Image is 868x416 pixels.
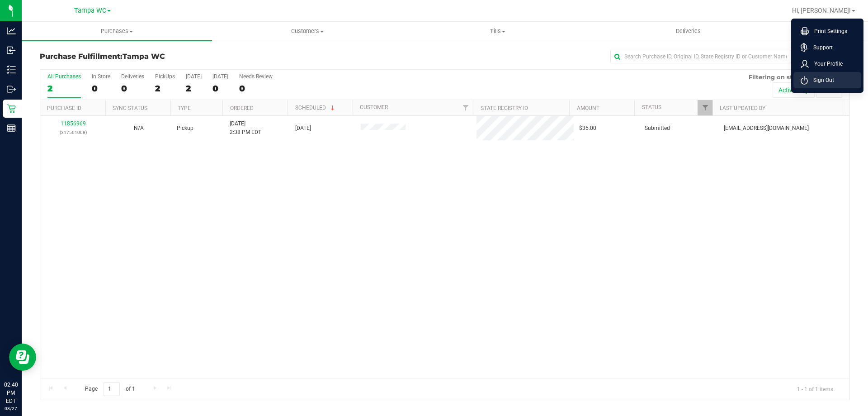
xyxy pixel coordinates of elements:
a: Amount [577,105,599,111]
div: All Purchases [47,73,81,80]
div: Needs Review [239,73,273,80]
span: Deliveries [664,27,713,35]
div: 2 [186,83,202,94]
span: $35.00 [579,124,596,133]
inline-svg: Analytics [7,26,16,35]
a: Customer [360,104,388,110]
a: Filter [698,100,712,115]
a: Filter [458,100,473,115]
div: Deliveries [121,73,144,80]
div: 2 [47,83,81,94]
a: Purchase ID [47,105,81,111]
div: 0 [92,83,110,94]
a: Scheduled [295,105,336,111]
div: In Store [92,73,110,80]
button: Active only [773,82,815,98]
div: PickUps [155,73,175,80]
p: 08/27 [4,405,18,412]
span: Customers [212,27,402,35]
span: Filtering on status: [749,73,807,81]
div: 0 [212,83,228,94]
span: 1 - 1 of 1 items [790,382,840,396]
p: (317501008) [46,128,100,137]
h3: Purchase Fulfillment: [40,53,310,61]
span: Purchases [22,27,212,35]
li: Sign Out [793,72,861,88]
input: Search Purchase ID, Original ID, State Registry ID or Customer Name... [610,50,791,63]
inline-svg: Inbound [7,46,16,55]
a: Customers [212,22,402,41]
a: Last Updated By [720,105,765,111]
a: Tills [402,22,593,41]
span: Tills [403,27,592,35]
span: Page of 1 [77,382,142,396]
a: State Registry ID [481,105,528,111]
span: Print Settings [809,27,847,36]
span: [DATE] 2:38 PM EDT [230,120,261,137]
div: 2 [155,83,175,94]
span: Tampa WC [74,7,106,14]
a: Status [642,104,661,110]
a: Purchases [22,22,212,41]
span: Hi, [PERSON_NAME]! [792,7,851,14]
inline-svg: Retail [7,104,16,113]
span: [EMAIL_ADDRESS][DOMAIN_NAME] [724,124,809,133]
span: Sign Out [808,76,834,85]
inline-svg: Outbound [7,85,16,94]
div: [DATE] [186,73,202,80]
div: 0 [239,83,273,94]
span: Submitted [645,124,670,133]
a: 11856969 [61,120,86,127]
span: Your Profile [809,59,843,68]
a: Type [178,105,191,111]
inline-svg: Inventory [7,65,16,74]
a: Sync Status [113,105,147,111]
a: Support [801,43,858,52]
div: 0 [121,83,144,94]
inline-svg: Reports [7,124,16,133]
iframe: Resource center [9,344,36,371]
span: Support [808,43,833,52]
p: 02:40 PM EDT [4,381,18,405]
a: Ordered [230,105,254,111]
span: [DATE] [295,124,311,133]
a: Deliveries [593,22,783,41]
span: Tampa WC [123,52,165,61]
div: [DATE] [212,73,228,80]
button: N/A [134,124,144,133]
input: 1 [104,382,120,396]
span: Not Applicable [134,125,144,131]
span: Pickup [177,124,193,133]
